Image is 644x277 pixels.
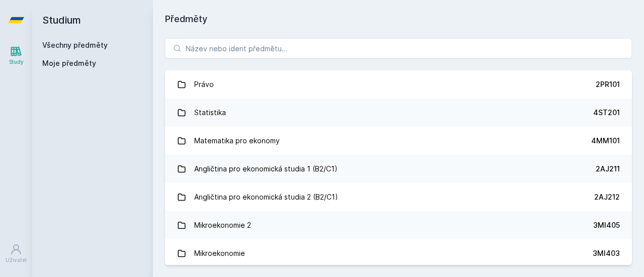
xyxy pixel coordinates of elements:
div: Mikroekonomie 2 [194,215,251,235]
a: Právo 2PR101 [165,70,632,99]
a: Angličtina pro ekonomická studia 1 (B2/C1) 2AJ211 [165,155,632,183]
a: Všechny předměty [42,41,108,49]
div: Mikroekonomie [194,243,245,263]
div: Angličtina pro ekonomická studia 2 (B2/C1) [194,187,338,207]
a: Mikroekonomie 3MI403 [165,239,632,267]
div: Uživatel [6,256,27,264]
input: Název nebo ident předmětu… [165,38,632,58]
div: Study [9,58,24,66]
div: Matematika pro ekonomy [194,131,280,151]
div: 3MI405 [593,220,620,230]
a: Uživatel [2,238,30,269]
h1: Předměty [165,12,632,26]
a: Matematika pro ekonomy 4MM101 [165,127,632,155]
a: Angličtina pro ekonomická studia 2 (B2/C1) 2AJ212 [165,183,632,211]
div: Angličtina pro ekonomická studia 1 (B2/C1) [194,159,338,179]
a: Study [2,40,30,71]
div: 2AJ212 [594,192,620,202]
span: Moje předměty [42,58,96,68]
a: Mikroekonomie 2 3MI405 [165,211,632,239]
div: 4ST201 [593,108,620,118]
a: Statistika 4ST201 [165,99,632,127]
div: 4MM101 [591,136,620,146]
div: 2AJ211 [596,164,620,174]
div: 2PR101 [596,79,620,89]
div: Právo [194,74,214,95]
div: Statistika [194,103,226,123]
div: 3MI403 [593,248,620,258]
